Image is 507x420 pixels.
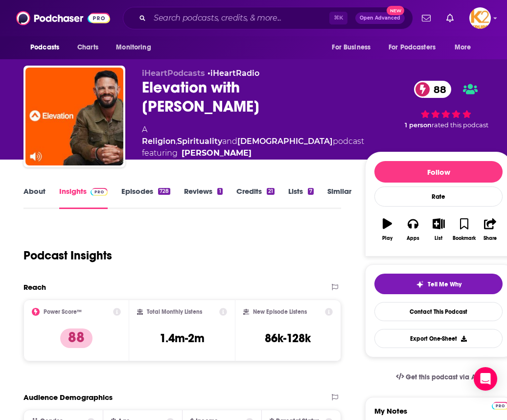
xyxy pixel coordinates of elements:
button: List [426,212,451,247]
a: Similar [327,187,351,209]
span: Podcasts [30,41,59,54]
button: Bookmark [452,212,477,247]
a: Get this podcast via API [388,365,490,389]
button: Export One-Sheet [374,329,503,348]
img: User Profile [469,7,491,29]
div: Rate [374,187,503,207]
button: open menu [382,38,450,57]
a: InsightsPodchaser Pro [59,187,108,209]
input: Search podcasts, credits, & more... [150,10,329,26]
h2: Reach [23,282,46,292]
span: rated this podcast [432,121,488,129]
button: Show profile menu [469,7,491,29]
h3: 1.4m-2m [160,331,205,346]
span: New [387,6,404,15]
button: Open AdvancedNew [355,12,405,24]
button: open menu [23,38,72,57]
a: [DEMOGRAPHIC_DATA] [237,137,333,146]
div: Search podcasts, credits, & more... [123,7,413,29]
span: iHeartPodcasts [142,69,205,78]
span: For Business [332,41,370,54]
div: 728 [158,188,170,195]
a: About [23,187,46,209]
a: Show notifications dropdown [418,10,435,26]
div: 1 [217,188,222,195]
button: Follow [374,161,503,183]
h2: Audience Demographics [23,393,113,402]
span: Get this podcast via API [406,373,482,381]
a: Spirituality [177,137,222,146]
span: Charts [77,41,98,54]
button: Apps [400,212,426,247]
button: open menu [325,38,383,57]
button: Share [477,212,503,247]
button: Play [374,212,400,247]
p: 88 [60,328,92,348]
img: tell me why sparkle [416,280,424,288]
span: Monitoring [116,41,151,54]
img: Podchaser - Follow, Share and Rate Podcasts [16,9,110,27]
a: Religion [142,137,176,146]
div: Open Intercom Messenger [474,367,497,391]
div: [PERSON_NAME] [182,147,252,159]
span: For Podcasters [389,41,436,54]
h1: Podcast Insights [23,248,112,263]
a: Contact This Podcast [374,302,503,321]
div: Bookmark [453,235,476,241]
a: Reviews1 [184,187,222,209]
span: featuring [142,147,364,159]
span: Logged in as K2Krupp [469,7,491,29]
button: open menu [109,38,163,57]
div: Share [484,235,497,241]
h2: New Episode Listens [253,308,307,315]
a: iHeartRadio [210,69,259,78]
span: • [207,69,259,78]
span: ⌘ K [329,12,347,24]
img: Elevation with Steven Furtick [25,68,123,165]
a: Credits21 [236,187,275,209]
span: and [222,137,237,146]
span: 88 [424,81,451,98]
div: A podcast [142,124,364,159]
div: List [435,235,442,241]
span: 1 person [405,121,432,129]
div: Apps [407,235,419,241]
h2: Total Monthly Listens [147,308,202,315]
div: Play [382,235,392,241]
span: More [455,41,471,54]
h2: Power Score™ [44,308,82,315]
span: Open Advanced [360,16,400,21]
div: 7 [308,188,314,195]
span: Tell Me Why [428,280,461,288]
button: tell me why sparkleTell Me Why [374,274,503,294]
div: 21 [267,188,275,195]
a: 88 [414,81,451,98]
img: Podchaser Pro [91,188,108,196]
a: Show notifications dropdown [442,10,458,26]
h3: 86k-128k [265,331,311,346]
a: Lists7 [288,187,314,209]
button: open menu [448,38,484,57]
span: , [176,137,177,146]
a: Charts [71,38,104,57]
a: Episodes728 [121,187,170,209]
